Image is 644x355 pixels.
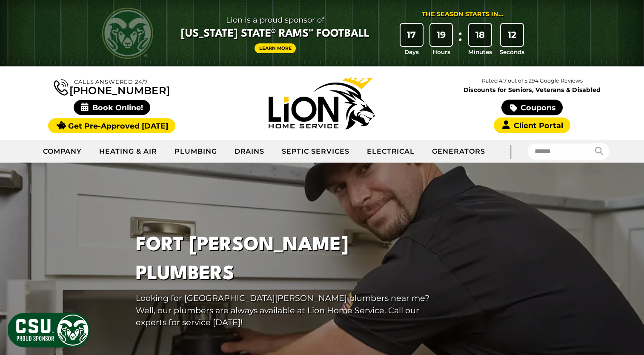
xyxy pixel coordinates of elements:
div: 12 [501,24,523,46]
a: Generators [424,141,494,162]
span: [US_STATE] State® Rams™ Football [181,27,369,41]
a: Client Portal [494,117,570,133]
img: CSU Rams logo [102,8,153,59]
img: CSU Sponsor Badge [6,312,92,349]
a: Learn More [255,43,296,53]
span: Lion is a proud sponsor of [181,13,369,27]
div: 18 [469,24,491,46]
a: Get Pre-Approved [DATE] [48,118,175,133]
div: | [494,140,528,163]
div: : [456,24,464,57]
a: Coupons [501,100,563,115]
a: Electrical [358,141,424,162]
a: Plumbing [166,141,226,162]
span: Discounts for Seniors, Veterans & Disabled [429,87,635,93]
p: Looking for [GEOGRAPHIC_DATA][PERSON_NAME] plumbers near me? Well, our plumbers are always availa... [136,292,446,329]
div: The Season Starts in... [422,10,504,19]
span: Hours [432,48,450,56]
p: Rated 4.7 out of 5,294 Google Reviews [427,76,637,86]
a: Heating & Air [91,141,166,162]
a: Drains [226,141,274,162]
div: 19 [430,24,452,46]
div: 17 [401,24,423,46]
a: [PHONE_NUMBER] [54,77,170,96]
span: Minutes [468,48,492,56]
span: Days [404,48,419,56]
a: Company [34,141,91,162]
span: Seconds [500,48,524,56]
a: Septic Services [273,141,358,162]
span: Book Online! [74,100,151,115]
h1: Fort [PERSON_NAME] Plumbers [136,231,446,288]
img: Lion Home Service [269,77,375,129]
